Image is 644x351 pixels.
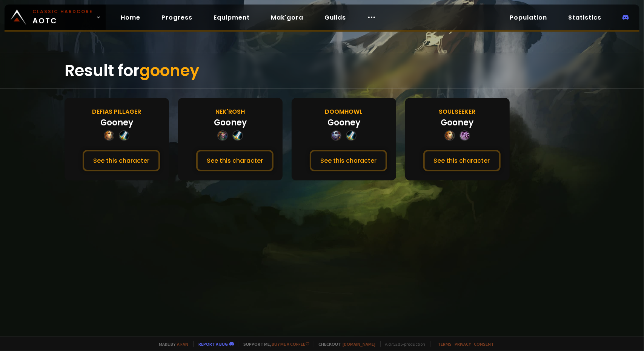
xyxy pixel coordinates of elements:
a: Population [504,10,553,25]
a: Classic HardcoreAOTC [5,5,106,30]
a: Guilds [318,10,352,25]
div: Gooney [327,116,360,129]
button: See this character [196,150,274,171]
div: Doomhowl [325,107,363,116]
button: See this character [423,150,501,171]
a: Consent [474,341,494,347]
div: Gooney [214,116,247,129]
span: gooney [140,60,199,82]
a: a fan [177,341,189,347]
div: Gooney [100,116,133,129]
div: Soulseeker [439,107,476,116]
a: Terms [438,341,452,347]
span: Support me, [239,341,309,347]
a: Buy me a coffee [272,341,309,347]
button: See this character [310,150,387,171]
span: AOTC [32,8,93,26]
a: Privacy [455,341,471,347]
span: Checkout [314,341,376,347]
a: Report a bug [199,341,228,347]
span: v. d752d5 - production [380,341,426,347]
a: Progress [155,10,198,25]
small: Classic Hardcore [32,8,93,15]
div: Gooney [441,116,474,129]
a: Statistics [562,10,607,25]
div: Defias Pillager [92,107,141,116]
span: Made by [155,341,189,347]
button: See this character [83,150,160,171]
div: Nek'Rosh [215,107,245,116]
a: Equipment [207,10,256,25]
a: Mak'gora [265,10,309,25]
a: Home [115,10,146,25]
div: Result for [65,53,580,89]
a: [DOMAIN_NAME] [343,341,376,347]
